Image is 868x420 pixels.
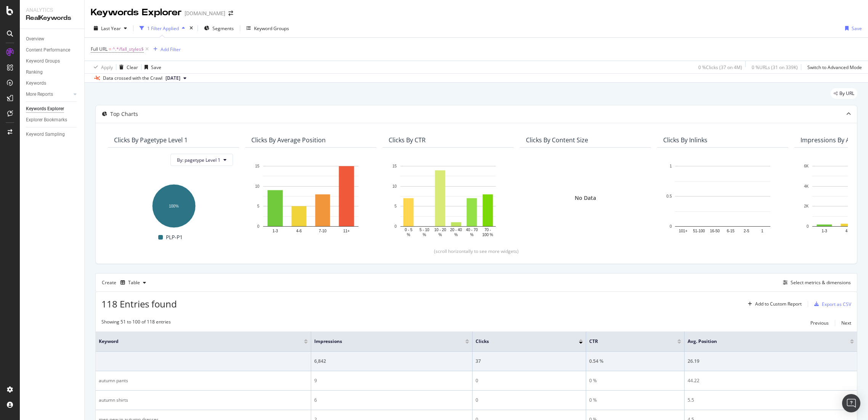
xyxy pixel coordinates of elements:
text: 11+ [343,229,350,233]
text: 15 [392,164,397,168]
div: Keyword Groups [254,25,289,32]
button: Export as CSV [811,298,851,310]
div: (scroll horizontally to see more widgets) [105,248,848,254]
button: Last Year [91,22,130,34]
div: Keywords Explorer [26,105,64,113]
div: [DOMAIN_NAME] [185,10,225,17]
span: Full URL [91,46,108,52]
span: 2025 Aug. 11th [166,75,180,82]
text: 0 [257,224,259,229]
text: 2K [804,204,809,209]
div: Top Charts [110,110,138,118]
div: 0 % [589,377,681,384]
a: Keywords [26,79,79,87]
div: Next [841,320,851,326]
span: 118 Entries found [101,298,177,310]
div: Save [852,25,862,32]
text: 0 [807,224,809,229]
a: Explorer Bookmarks [26,116,79,124]
span: Keyword [99,338,293,345]
div: Analytics [26,6,78,14]
text: 10 [255,184,260,188]
text: 4K [804,184,809,188]
div: Switch to Advanced Mode [807,64,862,71]
button: Apply [91,61,113,73]
text: 101+ [679,229,688,233]
div: Clicks By pagetype Level 1 [114,136,188,144]
text: 51-100 [693,229,705,233]
div: Keywords Explorer [91,6,182,19]
div: A chart. [114,180,233,229]
span: Last Year [101,25,121,32]
button: Previous [810,319,829,328]
div: More Reports [26,90,53,98]
svg: A chart. [663,162,782,238]
text: 100 % [482,233,493,237]
span: Impressions [314,338,454,345]
span: PLP-P1 [166,233,183,242]
button: Table [117,277,149,289]
button: Add Filter [150,45,181,54]
div: 1 Filter Applied [147,25,179,32]
div: Select metrics & dimensions [791,279,851,286]
div: Keyword Groups [26,57,60,65]
text: 0 [670,224,672,229]
button: Keyword Groups [243,22,292,34]
text: 7-10 [319,229,326,233]
span: = [109,46,111,52]
div: Add to Custom Report [755,302,802,306]
text: 2-5 [744,229,749,233]
text: 1 [761,229,764,233]
div: 0.54 % [589,358,681,365]
div: Data crossed with the Crawl [103,75,162,82]
a: Keyword Sampling [26,130,79,138]
div: Save [151,64,161,71]
span: CTR [589,338,666,345]
text: 16-50 [710,229,720,233]
text: 20 - 40 [450,228,462,232]
button: Clear [116,61,138,73]
div: Clicks By Content Size [526,136,588,144]
div: Keyword Sampling [26,130,65,138]
div: 0 [476,397,583,404]
button: Save [141,61,161,73]
div: arrow-right-arrow-left [228,11,233,16]
text: 4-6 [296,229,302,233]
div: legacy label [831,88,857,99]
div: Clicks By CTR [389,136,426,144]
text: % [407,233,410,237]
text: 4-6 [845,229,851,233]
button: Next [841,319,851,328]
div: 0 % Clicks ( 37 on 4M ) [698,64,742,71]
div: 37 [476,358,583,365]
text: % [470,233,474,237]
a: Keywords Explorer [26,105,79,113]
button: Select metrics & dimensions [780,278,851,287]
text: % [454,233,458,237]
text: 100% [169,204,179,208]
text: 1 [670,164,672,168]
text: 40 - 70 [466,228,478,232]
div: Add Filter [161,46,181,53]
text: % [423,233,426,237]
div: Explorer Bookmarks [26,116,67,124]
text: 15 [255,164,260,168]
span: Clicks [476,338,567,345]
button: Save [842,22,862,34]
div: A chart. [251,162,370,238]
span: Avg. Position [688,338,839,345]
button: Switch to Advanced Mode [804,61,862,73]
button: Segments [201,22,237,34]
div: autumn pants [99,377,308,384]
div: 44.22 [688,377,854,384]
button: [DATE] [162,74,190,83]
div: times [188,24,194,32]
a: More Reports [26,90,71,98]
text: 10 - 20 [434,228,447,232]
text: 70 - [484,228,491,232]
div: 6,842 [314,358,469,365]
div: 0 % URLs ( 31 on 339K ) [752,64,798,71]
div: Create [102,277,149,289]
div: Clear [127,64,138,71]
div: Overview [26,35,44,43]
